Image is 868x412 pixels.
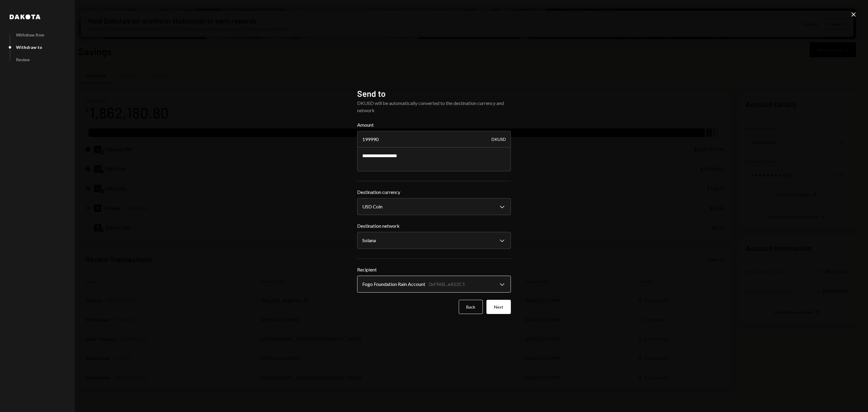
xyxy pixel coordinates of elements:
[486,300,511,314] button: Next
[459,300,483,314] button: Back
[357,189,511,196] label: Destination currency
[357,276,511,293] button: Recipient
[357,88,511,100] h2: Send to
[16,57,30,62] div: Review
[357,131,511,148] input: Enter amount
[357,198,511,215] button: Destination currency
[16,32,44,37] div: Withdraw from
[357,266,511,273] label: Recipient
[492,131,506,148] div: DKUSD
[357,100,511,114] div: DKUSD will be automatically converted to the destination currency and network
[16,45,42,50] div: Withdraw to
[357,222,511,230] label: Destination network
[357,232,511,249] button: Destination network
[357,121,511,128] label: Amount
[429,280,465,288] div: 0xf9AB...eA52C1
